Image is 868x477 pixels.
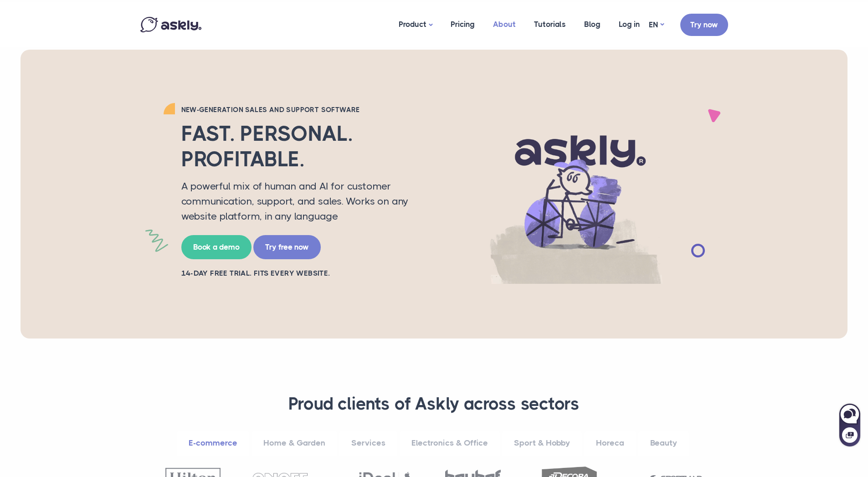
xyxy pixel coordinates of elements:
h2: Fast. Personal. Profitable. [181,121,418,171]
a: About [484,2,525,46]
h2: 14-day free trial. Fits every website. [181,268,418,278]
a: Log in [610,2,649,46]
h3: Proud clients of Askly across sectors [152,393,717,415]
a: EN [649,18,664,31]
a: Services [339,431,397,456]
h2: New-generation sales and support software [181,105,418,114]
a: Book a demo [181,235,252,259]
a: Try now [680,14,728,36]
a: Pricing [442,2,484,46]
a: Horeca [584,431,636,456]
a: Beauty [638,431,689,456]
a: Sport & Hobby [502,431,582,456]
a: Home & Garden [252,431,337,456]
a: Blog [575,2,610,46]
iframe: Askly chat [838,402,861,447]
a: E-commerce [177,431,249,456]
a: Tutorials [525,2,575,46]
img: Askly [140,17,201,32]
p: A powerful mix of human and AI for customer communication, support, and sales. Works on any websi... [181,179,418,224]
img: AI multilingual chat [432,104,719,284]
a: Product [390,2,442,47]
a: Try free now [253,235,321,259]
a: Electronics & Office [400,431,500,456]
